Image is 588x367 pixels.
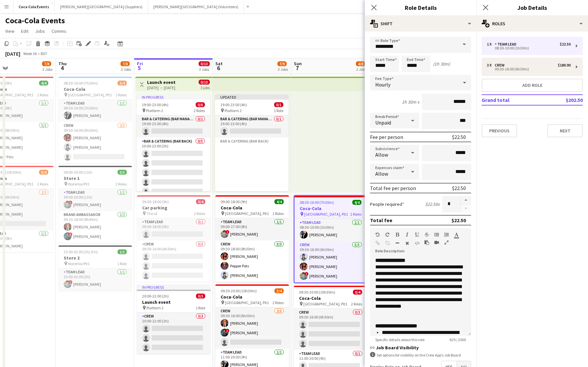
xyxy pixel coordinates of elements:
button: Previous [482,124,517,137]
span: [GEOGRAPHIC_DATA], Plt1 [303,301,347,306]
div: Team Lead [495,42,519,47]
span: 3/4 [274,288,284,293]
app-job-card: 09:00-18:00 (9h)0/4Car parking The o22 RolesTeam Lead0/109:00-18:00 (9h) Crew0/309:30-16:00 (6h30m) [137,195,210,282]
button: Italic [405,232,409,237]
button: Redo [385,232,390,237]
span: Allow [375,170,388,177]
h3: Role Details [365,3,476,12]
span: Waterloo Plt1 [68,182,90,186]
h3: Job Board Visibility [370,345,471,351]
span: 09:30-20:00 (10h30m) [299,290,335,295]
span: 2 Roles [37,92,48,97]
app-card-role: Team Lead1/109:00-20:00 (11h)![PERSON_NAME] [58,189,132,211]
a: Edit [18,27,31,35]
button: Ordered List [444,232,449,237]
span: 3/3 [118,170,127,175]
div: [DATE] → [DATE] [147,85,176,90]
span: 20:00-22:00 (2h) [142,294,169,299]
span: 0/4 [196,199,205,204]
button: Increase [461,196,471,204]
span: 4/4 [352,200,361,205]
app-card-role: Crew0/309:30-16:00 (6h30m) [137,241,210,282]
app-card-role: Team Lead1/108:30-10:00 (1h30m)[PERSON_NAME] [294,219,367,241]
div: 2 Jobs [42,67,53,72]
span: 7/8 [42,61,51,66]
span: Sat [215,61,223,67]
span: 1 Role [274,108,283,113]
span: 7 [293,64,302,72]
span: 2 Roles [272,211,284,216]
span: Specific details about this role [370,337,430,342]
span: Platform 2 [225,108,242,113]
h3: Coca-Cola [215,294,289,300]
span: 4/8 [356,61,365,66]
h3: Car parking [137,205,210,211]
span: ! [226,230,229,234]
div: 09:00-18:00 (9h)4/4Coca-Cola [GEOGRAPHIC_DATA], Plt12 RolesTeam Lead1/109:00-17:00 (8h)![PERSON_N... [215,195,289,282]
span: Fri [137,61,143,67]
app-job-card: 08:30-16:00 (7h30m)4/4Coca-Cola [GEOGRAPHIC_DATA], Plt12 RolesTeam Lead1/108:30-10:00 (1h30m)[PER... [294,195,367,283]
div: 3 Jobs [278,67,288,72]
div: 3 Jobs [199,67,209,72]
span: ! [226,329,229,333]
span: 2 Roles [272,300,284,305]
div: 08:30-10:00 (1h30m) [487,47,571,50]
span: [GEOGRAPHIC_DATA], Plt1 [304,212,348,217]
button: [PERSON_NAME][GEOGRAPHIC_DATA] (Volunteers) [148,0,244,13]
div: 3 jobs [201,85,210,90]
div: Total fee per person [370,185,416,191]
span: 2 Roles [116,182,127,186]
h3: Coca-Cola [215,205,289,211]
span: 08:30-16:00 (7h30m) [300,200,334,205]
button: Add role [482,79,583,92]
div: 1h 30m x [402,99,419,105]
div: $180.00 [558,63,571,68]
div: $22.50 [560,42,571,47]
button: Unordered List [434,232,439,237]
span: 2 Roles [37,182,48,186]
app-card-role: Bar & Catering (Bar Manager)0/119:00-23:00 (4h) [215,115,289,138]
app-card-role: Bar & Catering (Bar Back)0/520:00-23:00 (3h) [137,138,210,198]
span: View [5,28,14,34]
span: 2 Roles [194,108,205,113]
span: 09:00-18:00 (9h) [221,199,247,204]
span: 2 Roles [116,92,127,97]
span: 0/13 [199,80,210,85]
div: Fee per person [370,134,403,140]
span: Platform 2 [146,305,163,310]
span: ! [305,272,309,276]
span: Waterloo Plt1 [68,261,90,266]
div: $22.50 [451,217,466,223]
button: Clear Formatting [405,241,409,246]
span: 23:00-01:00 (2h) (Fri) [64,249,98,254]
div: BST [41,51,47,56]
h3: Coca-Cola [294,295,367,301]
span: 0/6 [196,102,205,107]
span: 19:00-23:00 (4h) [220,102,247,107]
app-card-role: Team Lead0/109:00-18:00 (9h) [137,218,210,241]
div: Updated19:00-23:00 (4h)0/1 Platform 21 RoleBar & Catering (Bar Manager)0/119:00-23:00 (4h) Bar & ... [215,94,289,191]
div: 09:00-20:00 (11h)3/3Store 1 Waterloo Plt12 RolesTeam Lead1/109:00-20:00 (11h)![PERSON_NAME]Brand ... [58,166,132,243]
span: 4/4 [39,81,48,86]
span: Unpaid [375,119,391,126]
app-card-role-placeholder: Bar & Catering (Bar Back) [215,138,289,198]
div: Set options for visibility on the Crew App’s Job Board [370,352,471,358]
span: ! [69,201,73,204]
span: 0/4 [353,290,362,295]
span: [GEOGRAPHIC_DATA], Plt1 [225,211,269,216]
span: 4 [57,64,67,72]
span: 7/9 [277,61,287,66]
span: 1/1 [118,249,127,254]
app-card-role: Crew2/309:30-16:00 (6h30m)[PERSON_NAME]![PERSON_NAME] [215,307,289,349]
span: 2 Roles [350,212,361,217]
td: Grand total [482,95,544,105]
button: Horizontal Line [395,241,400,246]
td: $202.50 [544,95,583,105]
span: [GEOGRAPHIC_DATA], Plt1 [68,92,112,97]
div: $22.50 x [425,201,440,207]
div: Shift [365,16,476,31]
div: Total fee [370,217,392,223]
span: 1 Role [196,305,205,310]
button: Next [547,124,583,137]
